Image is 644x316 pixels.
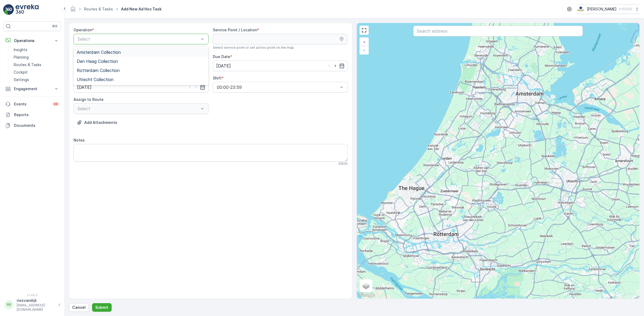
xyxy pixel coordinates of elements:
span: Add New Ad Hoc Task [120,6,163,12]
img: logo [3,4,14,15]
a: Homepage [70,8,76,13]
div: RR [5,300,13,309]
a: Reports [3,109,61,120]
button: Upload File [74,118,120,127]
span: Utrecht Collection [77,77,114,82]
a: Open this area in Google Maps (opens a new window) [358,292,376,299]
span: Den Haag Collection [77,59,118,64]
a: Events99 [3,99,61,109]
span: + [363,40,365,44]
span: Amsterdam Collection [77,50,121,55]
p: Reports [14,112,59,117]
button: Engagement [3,83,61,94]
a: Insights [12,46,61,54]
p: [PERSON_NAME] [587,6,617,12]
a: Settings [12,76,61,83]
p: Operations [14,38,50,43]
img: logo_light-DOdMpM7g.png [16,4,39,15]
label: Shift [213,76,222,80]
button: RRriesvandijk[EMAIL_ADDRESS][DOMAIN_NAME] [3,298,61,312]
p: Cancel [72,305,86,310]
a: View Fullscreen [360,26,368,34]
span: − [363,48,365,52]
p: Planning [14,55,29,60]
img: Google [358,292,376,299]
input: dd/mm/yyyy [213,60,348,71]
a: Cockpit [12,68,61,76]
p: Cockpit [14,70,28,75]
a: Zoom Out [360,46,368,54]
span: Rotterdam Collection [77,68,120,73]
p: Insights [14,47,27,52]
label: Assign to Route [74,97,104,102]
p: Select [78,36,199,42]
span: Select service point or set ad hoc point on the map. [213,45,295,50]
a: Zoom In [360,38,368,46]
label: Notes [74,138,85,142]
input: Search address [413,26,583,36]
p: Submit [95,305,108,310]
p: Engagement [14,86,50,92]
p: Settings [14,77,29,82]
button: Operations [3,35,61,46]
button: [PERSON_NAME](+02:00) [577,4,640,14]
p: riesvandijk [17,298,55,303]
a: Routes & Tasks [12,61,61,68]
p: [EMAIL_ADDRESS][DOMAIN_NAME] [17,303,55,312]
input: dd/mm/yyyy [74,82,208,93]
p: ( +02:00 ) [619,7,632,11]
p: 0 / 500 [338,162,348,166]
p: 99 [54,102,58,106]
p: ⌘B [52,24,57,28]
p: Routes & Tasks [14,62,41,67]
a: Documents [3,120,61,131]
p: Add Attachments [84,120,117,125]
label: Operation [74,28,92,32]
label: Due Date [213,54,230,59]
label: Service Point / Location [213,28,257,32]
p: Documents [14,123,59,128]
button: Cancel [69,303,89,312]
span: v 1.49.0 [3,294,61,297]
button: Submit [92,303,112,312]
img: basis-logo_rgb2x.png [577,6,585,12]
p: Events [14,101,49,107]
a: Planning [12,54,61,61]
a: Layers [360,280,372,292]
a: Routes & Tasks [84,7,113,11]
